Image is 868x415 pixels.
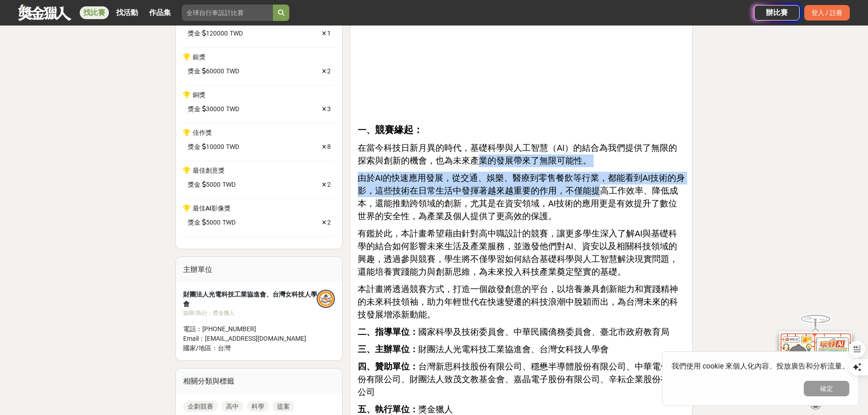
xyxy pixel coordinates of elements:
[226,67,239,76] span: TWD
[358,362,678,397] span: 台灣新思科技股份有限公司、穩懋半導體股份有限公司、中華電信股份有限公司、財團法人致茂文教基金會、嘉晶電子股份有限公司、辛耘企業股份有限公司
[358,125,375,135] strong: 一、
[358,143,677,166] span: 在當今科技日新月異的時代，基礎科學與人工智慧（AI）的結合為我們提供了無限的探索與創新的機會，也為未來產業的發展帶來了無限可能性。
[176,369,343,394] div: 相關分類與標籤
[206,29,228,38] span: 120000
[222,218,236,227] span: TWD
[358,344,418,354] strong: 三、主辦單位：
[182,5,273,21] input: 全球自行車設計比賽
[183,324,317,334] div: 電話： [PHONE_NUMBER]
[222,180,236,190] span: TWD
[754,5,800,20] a: 辦比賽
[206,180,221,190] span: 5000
[188,29,200,38] span: 獎金
[358,229,678,277] span: 有鑑於此，本計畫希望藉由針對高中職設計的競賽，讓更多學生深入了解AI與基礎科學的結合如何影響未來生活及產業服務，並激發他們對AI、資安以及相關科技領域的興趣，透過參與競賽，學生將不僅學習如何結合...
[247,401,269,412] a: 科學
[188,104,200,114] span: 獎金
[327,67,331,75] span: 2
[358,405,418,415] strong: 五、執行單位：
[206,67,224,76] span: 60000
[193,53,205,61] span: 銀獎
[183,290,317,309] div: 財團法人光電科技工業協進會、台灣女科技人學會
[804,5,850,20] div: 登入 / 註冊
[183,401,218,412] a: 企劃競賽
[358,405,453,415] span: 獎金獵人
[221,401,243,412] a: 高中
[80,6,109,19] a: 找比賽
[672,362,849,370] span: 我們使用 cookie 來個人化內容、投放廣告和分析流量。
[145,6,175,19] a: 作品集
[779,325,852,385] img: d2146d9a-e6f6-4337-9592-8cefde37ba6b.png
[176,257,343,282] div: 主辦單位
[230,29,243,38] span: TWD
[193,91,205,98] span: 銅獎
[804,381,849,396] button: 確定
[358,327,418,337] strong: 二、指導單位：
[183,309,317,317] div: 協辦/執行： 獎金獵人
[272,401,294,412] a: 提案
[327,105,331,113] span: 3
[188,67,200,76] span: 獎金
[327,219,331,226] span: 2
[193,129,212,136] span: 佳作獎
[113,6,142,19] a: 找活動
[193,205,231,212] span: 最佳AI影像獎
[206,104,224,114] span: 30000
[226,142,239,152] span: TWD
[226,104,239,114] span: TWD
[188,180,200,190] span: 獎金
[206,142,224,152] span: 10000
[358,344,609,354] span: 財團法人光電科技工業協進會、台灣女科技人學會
[358,284,678,320] span: 本計畫將透過競賽方式，打造一個啟發創意的平台，以培養兼具創新能力和實踐精神的未來科技領袖，助力年輕世代在快速變遷的科技浪潮中脫穎而出，為台灣未來的科技發展增添新動能。
[327,181,331,188] span: 2
[188,142,200,152] span: 獎金
[375,124,423,135] strong: 競賽緣起：
[183,344,218,352] span: 國家/地區：
[193,167,225,174] span: 最佳創意獎
[358,362,418,372] strong: 四、贊助單位：
[327,143,331,150] span: 8
[218,344,231,352] span: 台灣
[206,218,221,227] span: 5000
[358,327,669,337] span: 國家科學及技術委員會、中華民國僑務委員會、臺北市政府教育局
[183,334,317,343] div: Email： [EMAIL_ADDRESS][DOMAIN_NAME]
[188,218,200,227] span: 獎金
[358,173,685,221] span: 由於AI的快速應用發展，從交通、娛樂、醫療到零售餐飲等行業，都能看到AI技術的身影，這些技術在日常生活中發揮著越來越重要的作用，不僅能提高工作效率、降低成本，還能推動跨領域的創新，尤其是在資安領...
[327,30,331,37] span: 1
